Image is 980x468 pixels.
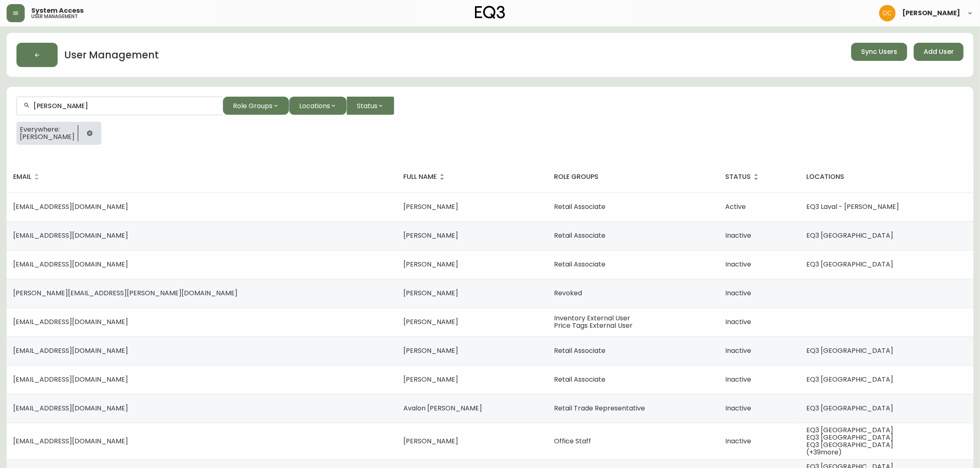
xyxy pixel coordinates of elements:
span: (+ 39 more) [806,447,842,457]
span: Active [725,202,746,211]
span: EQ3 [GEOGRAPHIC_DATA] [806,346,893,355]
span: Avalon [PERSON_NAME] [403,403,482,413]
span: full name [403,172,447,181]
span: Inactive [725,403,751,413]
span: Retail Associate [554,202,605,211]
span: Role Groups [233,101,272,111]
h4: full name [403,172,437,181]
span: Status [357,101,377,111]
span: Inactive [725,436,751,446]
span: [PERSON_NAME] [403,317,458,327]
span: EQ3 [GEOGRAPHIC_DATA] [806,375,893,384]
span: [PERSON_NAME] [403,202,458,211]
span: EQ3 [GEOGRAPHIC_DATA] [806,403,893,413]
span: [EMAIL_ADDRESS][DOMAIN_NAME] [13,202,128,211]
span: EQ3 [GEOGRAPHIC_DATA] [806,433,893,442]
span: EQ3 [GEOGRAPHIC_DATA] [806,440,893,449]
span: [PERSON_NAME] [403,375,458,384]
span: EQ3 Laval - [PERSON_NAME] [806,202,899,211]
h4: status [725,172,751,181]
h4: locations [806,172,967,181]
span: [EMAIL_ADDRESS][DOMAIN_NAME] [13,375,128,384]
span: System Access [31,7,84,14]
h5: user management [31,14,78,19]
span: [EMAIL_ADDRESS][DOMAIN_NAME] [13,259,128,269]
img: logo [475,6,505,19]
button: Status [347,97,394,115]
span: [EMAIL_ADDRESS][DOMAIN_NAME] [13,346,128,355]
span: Inactive [725,317,751,327]
span: Revoked [554,288,582,298]
span: status [725,172,761,181]
span: [EMAIL_ADDRESS][DOMAIN_NAME] [13,403,128,413]
span: [EMAIL_ADDRESS][DOMAIN_NAME] [13,317,128,327]
h4: email [13,172,31,181]
button: Locations [289,97,347,115]
span: Locations [299,101,330,111]
span: [EMAIL_ADDRESS][DOMAIN_NAME] [13,436,128,446]
span: Inactive [725,259,751,269]
span: [PERSON_NAME] [20,133,74,141]
span: [PERSON_NAME] [403,231,458,240]
span: [EMAIL_ADDRESS][DOMAIN_NAME] [13,231,128,240]
h2: User Management [64,48,159,62]
span: Inactive [725,375,751,384]
span: Inactive [725,346,751,355]
span: Office Staff [554,436,591,446]
span: [PERSON_NAME] [403,288,458,298]
input: Search [33,102,216,110]
span: Retail Associate [554,346,605,355]
h4: role groups [554,172,712,181]
span: [PERSON_NAME][EMAIL_ADDRESS][PERSON_NAME][DOMAIN_NAME] [13,288,237,298]
span: email [13,172,42,181]
span: [PERSON_NAME] [403,436,458,446]
span: [PERSON_NAME] [403,259,458,269]
span: Price Tags External User [554,321,633,330]
span: Retail Trade Representative [554,403,645,413]
span: Everywhere: [20,126,74,133]
span: Inventory External User [554,313,630,323]
span: Inactive [725,288,751,298]
span: [PERSON_NAME] [403,346,458,355]
span: Retail Associate [554,259,605,269]
span: Retail Associate [554,231,605,240]
span: EQ3 [GEOGRAPHIC_DATA] [806,425,893,435]
span: EQ3 [GEOGRAPHIC_DATA] [806,259,893,269]
span: Inactive [725,231,751,240]
span: Retail Associate [554,375,605,384]
button: Role Groups [223,97,289,115]
span: EQ3 [GEOGRAPHIC_DATA] [806,231,893,240]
